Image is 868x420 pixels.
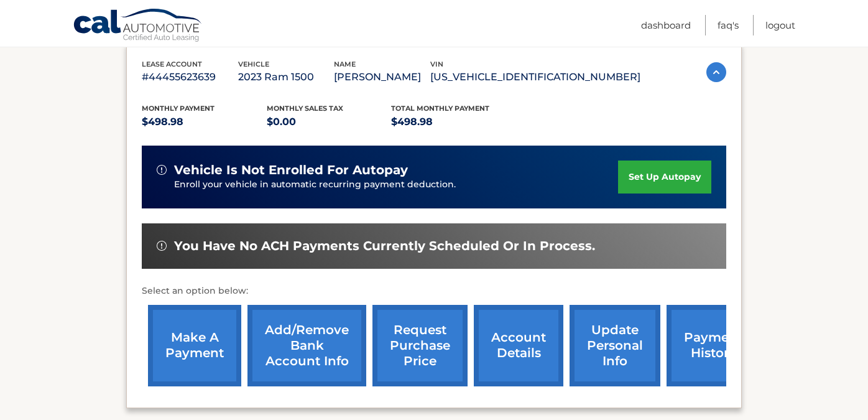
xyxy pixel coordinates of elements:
p: $498.98 [391,113,516,131]
a: Logout [765,15,795,35]
span: vehicle [238,60,269,68]
span: Monthly Payment [142,104,215,113]
img: alert-white.svg [157,241,167,251]
span: vehicle is not enrolled for autopay [174,162,408,178]
span: Monthly sales Tax [267,104,343,113]
a: update personal info [570,305,660,386]
a: FAQ's [718,15,739,35]
span: You have no ACH payments currently scheduled or in process. [174,238,595,254]
a: account details [474,305,563,386]
a: payment history [667,305,760,386]
p: [PERSON_NAME] [334,68,430,86]
a: set up autopay [618,161,711,194]
img: alert-white.svg [157,165,167,175]
a: make a payment [148,305,241,386]
p: [US_VEHICLE_IDENTIFICATION_NUMBER] [430,68,640,86]
span: lease account [142,60,202,68]
img: accordion-active.svg [706,62,726,82]
span: Total Monthly Payment [391,104,489,113]
a: request purchase price [372,305,468,386]
a: Add/Remove bank account info [247,305,366,386]
p: $498.98 [142,113,267,131]
p: Enroll your vehicle in automatic recurring payment deduction. [174,178,618,192]
p: #44455623639 [142,68,238,86]
a: Cal Automotive [73,8,203,44]
p: Select an option below: [142,284,726,299]
p: 2023 Ram 1500 [238,68,335,86]
span: name [334,60,356,68]
p: $0.00 [267,113,392,131]
a: Dashboard [641,15,691,35]
span: vin [430,60,443,68]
